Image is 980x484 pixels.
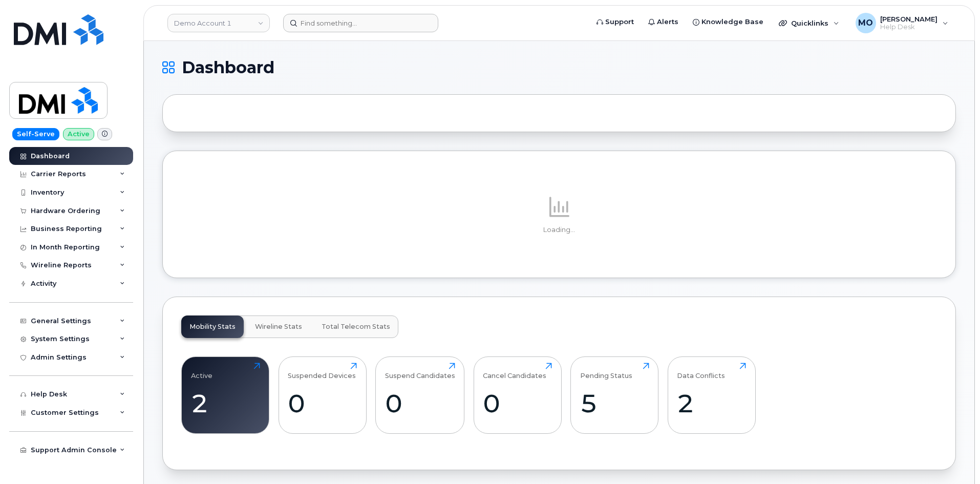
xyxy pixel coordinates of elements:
[677,363,725,380] div: Data Conflicts
[677,363,746,428] a: Data Conflicts2
[580,363,632,380] div: Pending Status
[288,363,357,428] a: Suspended Devices0
[483,363,546,380] div: Cancel Candidates
[677,388,746,418] div: 2
[580,363,649,428] a: Pending Status5
[385,388,455,418] div: 0
[191,363,212,380] div: Active
[322,323,390,331] span: Total Telecom Stats
[483,363,552,428] a: Cancel Candidates0
[255,323,302,331] span: Wireline Stats
[191,363,260,428] a: Active2
[191,388,260,418] div: 2
[182,60,274,75] span: Dashboard
[288,363,356,380] div: Suspended Devices
[181,225,937,235] p: Loading...
[288,388,357,418] div: 0
[580,388,649,418] div: 5
[483,388,552,418] div: 0
[385,363,455,380] div: Suspend Candidates
[385,363,455,428] a: Suspend Candidates0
